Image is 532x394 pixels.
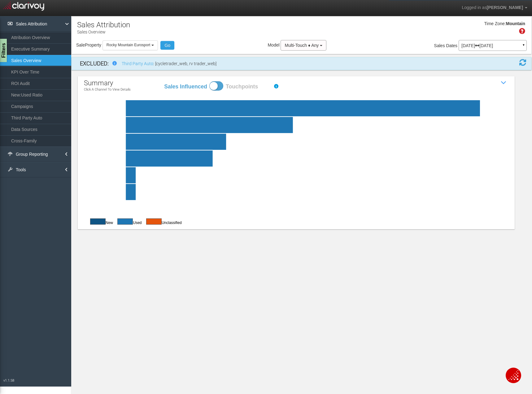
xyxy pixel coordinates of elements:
[226,83,269,91] label: Touchpoints
[461,43,524,48] p: [DATE] [DATE]
[77,27,130,35] p: Sales Overview
[434,43,445,48] span: Sales
[80,60,109,67] strong: EXCLUDED:
[87,218,113,226] div: New
[281,40,326,51] button: Multi-Touch ♦ Any
[107,43,150,47] span: Rocky Mountain Eurosport
[285,43,319,48] span: Multi-Touch ♦ Any
[84,79,113,87] span: summary
[499,78,508,87] i: Show / Hide Sales Attribution Chart
[143,218,182,226] div: Unclassified
[99,150,523,167] rect: organic search|0|26|0
[77,21,130,29] h1: Sales Attribution
[99,100,523,116] rect: third party auto|0|106|0
[160,41,174,50] button: Go
[99,184,523,200] rect: social|0|3|0
[153,61,216,66] span: : [cycletrader_web, rv trader_web]
[146,218,162,225] button: Used
[506,21,525,27] div: Mountain
[446,43,458,48] span: Dates
[99,167,523,183] rect: paid search|0|3|0
[164,83,207,91] label: Sales Influenced
[457,0,532,15] a: Logged in as[PERSON_NAME]
[521,42,526,51] a: ▼
[487,5,523,10] span: [PERSON_NAME]
[90,218,106,225] button: New
[122,61,153,66] a: Third Party Auto
[114,218,142,226] div: Used
[117,218,133,225] button: Used
[482,21,506,27] div: Time Zone:
[99,134,523,150] rect: direct|0|30|0
[76,43,85,47] span: Sale
[99,117,523,133] rect: website tools|0|50|0
[462,5,486,10] span: Logged in as
[102,40,158,50] button: Rocky Mountain Eurosport
[84,88,131,92] p: Click a channel to view details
